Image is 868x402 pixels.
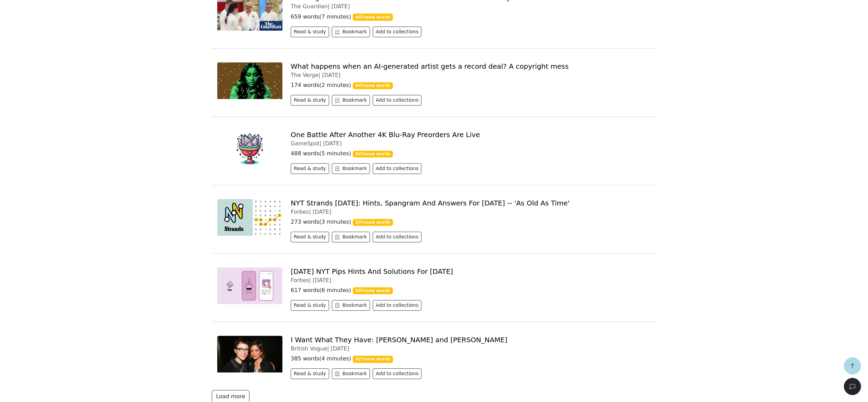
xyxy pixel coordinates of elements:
a: What happens when an AI-generated artist gets a record deal? A copyright mess [291,62,569,70]
button: Add to collections [373,26,422,37]
p: 617 words ( 6 minutes ) [291,286,651,294]
button: Bookmark [332,163,370,174]
a: Read & study [291,30,332,36]
div: The Guardian | [291,3,651,10]
a: Read & study [291,235,332,241]
p: 659 words ( 7 minutes ) [291,13,651,21]
span: [DATE] [323,140,342,147]
button: Read & study [291,26,329,37]
button: Add to collections [373,95,422,105]
button: Add to collections [373,300,422,311]
button: Read & study [291,368,329,379]
div: Forbes | [291,277,651,283]
button: Bookmark [332,300,370,311]
button: Read & study [291,300,329,311]
div: GameSpot | [291,140,651,147]
button: Read & study [291,232,329,242]
button: Bookmark [332,232,370,242]
a: I Want What They Have: [PERSON_NAME] and [PERSON_NAME] [291,336,507,344]
img: 0x0.jpg [217,267,283,304]
a: One Battle After Another 4K Blu-Ray Preorders Are Live [291,131,480,139]
div: Forbes | [291,209,651,215]
span: 64 % new words [353,82,393,89]
span: [DATE] [331,345,349,352]
button: Add to collections [373,368,422,379]
div: British Vogue | [291,345,651,352]
span: [DATE] [322,72,340,78]
a: Read & study [291,371,332,378]
div: The Verge | [291,72,651,78]
p: 174 words ( 2 minutes ) [291,81,651,89]
span: [DATE] [332,3,350,10]
img: 257973_AI_generated_RnB_artist_CVirginia.jpg [217,62,283,99]
span: 64 % new words [353,13,393,20]
span: [DATE] [313,209,331,215]
span: 62 % new words [353,356,393,362]
a: Read & study [291,303,332,310]
img: GettyImages-2234849279.jpg [217,336,283,372]
img: chalice-150x150.cc54ca354a8a7cc43fa2.png [217,131,283,167]
a: Read & study [291,98,332,104]
p: 273 words ( 3 minutes ) [291,218,651,226]
a: Read & study [291,166,332,173]
button: Add to collections [373,163,422,174]
span: 59 % new words [353,287,393,294]
button: Add to collections [373,232,422,242]
a: [DATE] NYT Pips Hints And Solutions For [DATE] [291,267,453,276]
span: 53 % new words [353,219,393,226]
button: Bookmark [332,95,370,105]
a: NYT Strands [DATE]: Hints, Spangram And Answers For [DATE] -- 'As Old As Time' [291,199,570,207]
button: Read & study [291,163,329,174]
img: 0x0.jpg [217,199,283,236]
span: [DATE] [313,277,331,283]
p: 488 words ( 5 minutes ) [291,149,651,158]
button: Read & study [291,95,329,105]
button: Bookmark [332,26,370,37]
button: Bookmark [332,368,370,379]
span: 62 % new words [353,150,393,157]
p: 385 words ( 4 minutes ) [291,355,651,363]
